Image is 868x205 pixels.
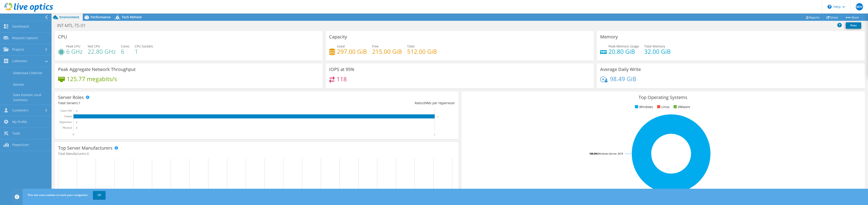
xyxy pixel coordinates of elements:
[329,34,347,39] h3: Capacity
[856,3,863,10] span: MH
[337,49,367,54] h4: 297.00 GiB
[60,109,72,112] text: Guest VM
[610,76,636,81] h4: 98.49 GiB
[55,23,93,28] h1: INT-MTL-TS-01
[64,115,72,118] text: Virtual
[434,133,435,136] text: 1
[79,101,80,105] span: 1
[337,77,347,82] h4: 118
[58,146,113,151] h3: Top Server Manufacturers
[58,67,136,72] h3: Peak Aggregate Network Throughput
[59,15,79,19] span: Environment
[609,49,639,54] h4: 20.80 GiB
[828,5,832,9] svg: \n
[465,95,861,100] h3: Top Operating Systems
[121,49,130,54] h4: 6
[656,104,670,109] li: Linux
[76,127,77,129] text: 0
[135,49,153,54] h4: 1
[66,44,80,48] span: Peak CPU
[644,44,665,48] span: Total Memory
[644,49,671,54] h4: 32.00 GiB
[841,14,862,21] a: More
[59,120,72,124] text: Hypervisor
[58,34,67,39] h3: CPU
[63,126,72,129] text: Physical
[58,95,84,100] h3: Server Roles
[372,49,402,54] h4: 215.00 GiB
[28,193,88,197] span: This site uses cookies to track your navigation.
[58,101,256,106] div: Total Servers:
[91,15,111,19] span: Performance
[76,121,77,123] text: 0
[423,101,425,105] span: 0
[609,44,639,48] span: Peak Memory Usage
[73,133,74,136] text: 0
[598,152,623,155] tspan: Windows Server 2019
[600,67,641,72] h3: Average Daily Write
[337,44,345,48] span: Used
[58,151,455,156] h4: Total Manufacturers:
[93,191,106,199] a: OK
[634,104,653,109] li: Windows
[823,14,842,21] a: Share
[589,152,598,155] tspan: 100.0%
[87,151,89,156] span: 0
[121,44,130,48] span: Cores
[329,67,354,72] h3: IOPS at 95%
[437,115,439,118] text: 1
[76,110,77,112] text: 0
[122,15,142,19] span: Tech Refresh
[407,44,415,48] span: Total
[672,104,690,109] li: VMware
[600,34,618,39] h3: Memory
[372,44,379,48] span: Free
[135,44,153,48] span: CPU Sockets
[846,22,861,29] a: Print
[802,14,823,21] a: Reports
[256,101,455,106] div: Ratio: VMs per Hypervisor
[88,49,116,54] h4: 22.80 GHz
[88,44,100,48] span: Net CPU
[407,49,437,54] h4: 512.00 GiB
[67,76,117,81] h4: 125.77 megabits/s
[66,49,83,54] h4: 6 GHz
